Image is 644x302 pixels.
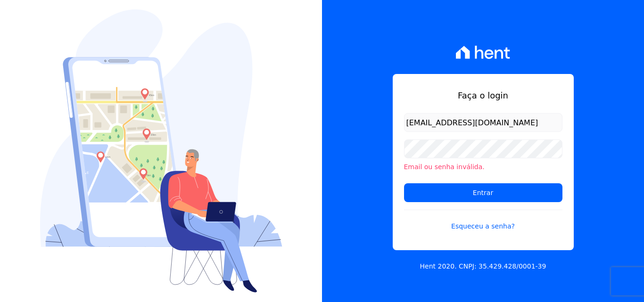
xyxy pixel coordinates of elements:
input: Entrar [404,183,562,202]
h1: Faça o login [404,89,562,102]
p: Hent 2020. CNPJ: 35.429.428/0001-39 [420,261,546,271]
li: Email ou senha inválida. [404,162,562,172]
img: Login [40,9,282,293]
input: Email [404,113,562,132]
a: Esqueceu a senha? [404,210,562,231]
